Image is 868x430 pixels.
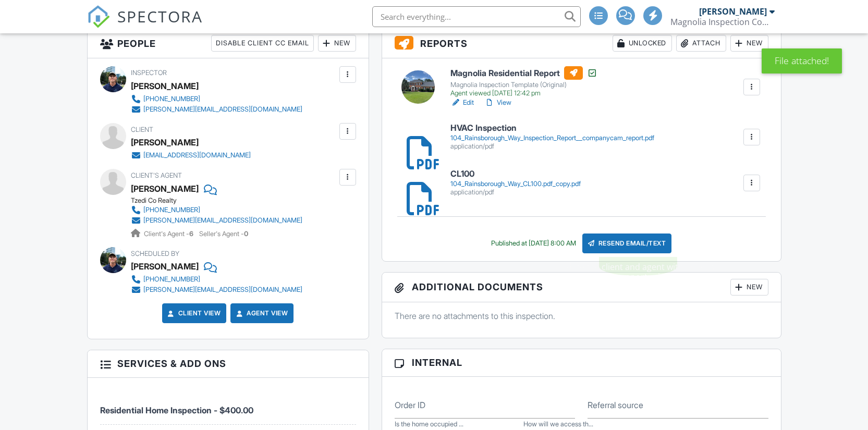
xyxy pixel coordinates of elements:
div: [PHONE_NUMBER] [143,206,200,214]
span: Client [131,126,153,133]
div: Published at [DATE] 8:00 AM [491,239,576,248]
div: New [730,279,768,296]
a: SPECTORA [87,14,203,36]
div: New [730,35,768,52]
h3: Reports [382,29,781,58]
div: [PERSON_NAME] [131,259,199,274]
a: [PHONE_NUMBER] [131,94,302,104]
a: [PHONE_NUMBER] [131,274,302,285]
div: [EMAIL_ADDRESS][DOMAIN_NAME] [143,151,251,159]
h3: People [88,29,369,58]
div: [PERSON_NAME][EMAIL_ADDRESS][DOMAIN_NAME] [143,105,302,114]
div: 104_Rainsborough_Way_CL100.pdf_copy.pdf [450,180,581,188]
a: [PHONE_NUMBER] [131,205,302,215]
a: [PERSON_NAME] [131,181,199,196]
div: Magnolia Inspection Template (Original) [450,81,597,89]
a: Agent View [234,308,288,318]
div: application/pdf [450,188,581,196]
span: Residential Home Inspection - $400.00 [100,405,253,415]
label: Order ID [395,399,425,411]
a: Magnolia Residential Report Magnolia Inspection Template (Original) Agent viewed [DATE] 12:42 pm [450,66,597,97]
a: View [484,97,511,108]
div: Agent viewed [DATE] 12:42 pm [450,89,597,97]
div: New [318,35,356,52]
a: HVAC Inspection 104_Rainsborough_Way_Inspection_Report__companycam_report.pdf application/pdf [450,124,654,150]
a: Edit [450,97,474,108]
span: Client's Agent - [144,230,195,238]
label: How will we access the home? [523,420,593,429]
span: SPECTORA [117,5,203,27]
h6: Magnolia Residential Report [450,66,597,80]
span: Scheduled By [131,250,179,257]
div: File attached! [762,48,842,73]
div: [PHONE_NUMBER] [143,275,200,284]
label: Is the home occupied or vacant? [395,420,463,429]
strong: 0 [244,230,248,238]
span: Inspector [131,69,167,77]
a: [EMAIL_ADDRESS][DOMAIN_NAME] [131,150,251,161]
input: Search everything... [372,6,581,27]
span: Seller's Agent - [199,230,248,238]
div: [PERSON_NAME][EMAIL_ADDRESS][DOMAIN_NAME] [143,286,302,294]
div: [PHONE_NUMBER] [143,95,200,103]
h6: HVAC Inspection [450,124,654,133]
h3: Additional Documents [382,273,781,302]
div: 104_Rainsborough_Way_Inspection_Report__companycam_report.pdf [450,134,654,142]
div: Tzedi Co Realty [131,196,311,205]
div: application/pdf [450,142,654,151]
strong: 6 [189,230,193,238]
h3: Internal [382,349,781,376]
div: Disable Client CC Email [211,35,314,52]
p: There are no attachments to this inspection. [395,310,768,322]
img: The Best Home Inspection Software - Spectora [87,5,110,28]
a: [PERSON_NAME][EMAIL_ADDRESS][DOMAIN_NAME] [131,104,302,115]
a: [PERSON_NAME][EMAIL_ADDRESS][DOMAIN_NAME] [131,215,302,226]
div: Unlocked [613,35,672,52]
div: [PERSON_NAME] [699,6,767,17]
h3: Services & Add ons [88,350,369,377]
div: Attach [676,35,726,52]
a: CL100 104_Rainsborough_Way_CL100.pdf_copy.pdf application/pdf [450,169,581,196]
div: [PERSON_NAME] [131,78,199,94]
label: Referral source [588,399,643,411]
span: Client's Agent [131,171,182,179]
div: [PERSON_NAME][EMAIL_ADDRESS][DOMAIN_NAME] [143,216,302,225]
a: Client View [166,308,221,318]
li: Service: Residential Home Inspection [100,386,356,425]
div: Resend Email/Text [582,234,672,253]
a: [PERSON_NAME][EMAIL_ADDRESS][DOMAIN_NAME] [131,285,302,295]
h6: CL100 [450,169,581,179]
div: Magnolia Inspection Company [670,17,775,27]
div: [PERSON_NAME] [131,134,199,150]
